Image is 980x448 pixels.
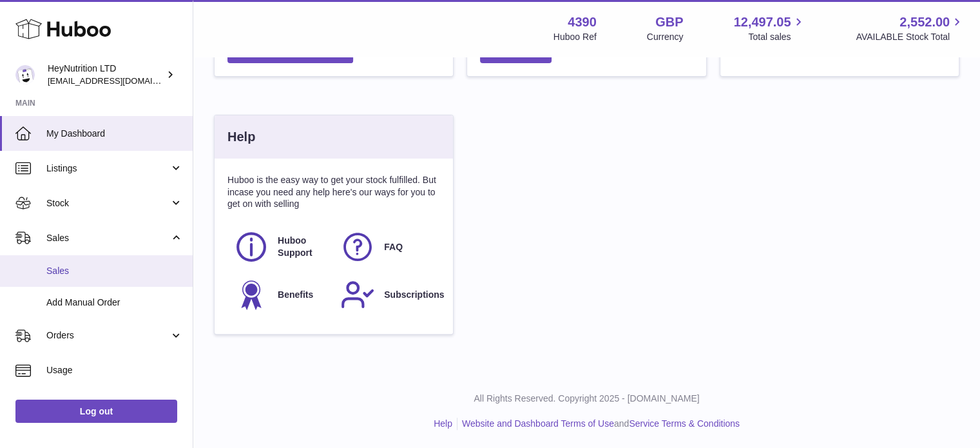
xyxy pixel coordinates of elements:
a: Help [434,418,452,429]
img: info@heynutrition.com [15,65,35,84]
span: FAQ [384,241,403,253]
div: Currency [647,31,684,43]
span: Add Manual Order [46,297,183,309]
p: All Rights Reserved. Copyright 2025 - [DOMAIN_NAME] [204,393,970,405]
span: My Dashboard [46,128,183,140]
span: Total sales [748,31,805,43]
span: 2,552.00 [899,14,950,31]
h3: Help [227,128,255,146]
span: 12,497.05 [733,14,791,31]
span: Subscriptions [384,289,444,301]
a: Service Terms & Conditions [629,418,740,429]
a: Subscriptions [340,277,434,312]
a: Website and Dashboard Terms of Use [462,418,614,429]
p: Huboo is the easy way to get your stock fulfilled. But incase you need any help here's our ways f... [227,174,440,211]
div: Huboo Ref [553,31,597,43]
span: Stock [46,197,169,209]
span: Orders [46,329,169,342]
span: Sales [46,232,169,244]
a: Huboo Support [234,229,327,264]
span: Sales [46,265,183,277]
a: FAQ [340,229,434,264]
span: Listings [46,162,169,175]
div: HeyNutrition LTD [48,63,164,87]
span: Huboo Support [278,235,326,259]
a: Log out [15,400,177,423]
li: and [457,418,740,430]
a: Benefits [234,277,327,312]
span: Benefits [278,289,313,301]
a: 2,552.00 AVAILABLE Stock Total [856,14,965,43]
span: [EMAIL_ADDRESS][DOMAIN_NAME] [48,75,189,86]
span: AVAILABLE Stock Total [856,31,965,43]
strong: GBP [655,14,683,31]
strong: 4390 [568,14,597,31]
span: Usage [46,364,183,376]
a: 12,497.05 Total sales [733,14,805,43]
